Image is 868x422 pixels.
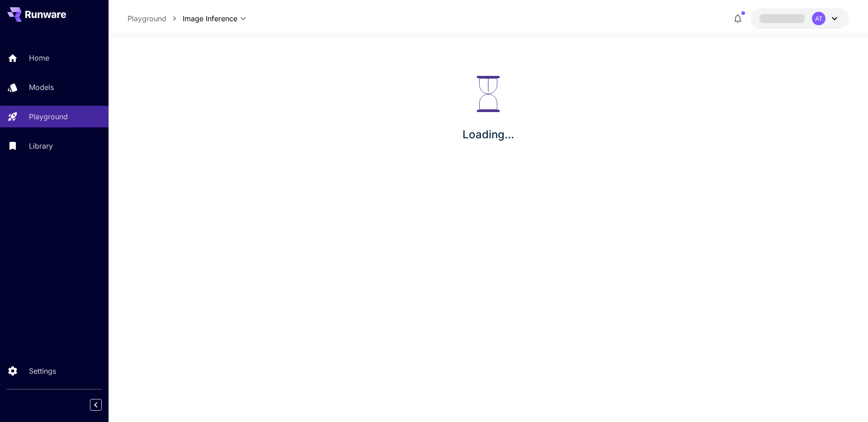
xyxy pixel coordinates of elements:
p: Models [29,82,54,93]
p: Settings [29,366,56,376]
p: Loading... [462,127,514,143]
div: Collapse sidebar [97,397,108,413]
button: AT [750,8,849,29]
p: Library [29,141,53,151]
span: Image Inference [183,13,237,24]
button: Collapse sidebar [90,399,102,411]
p: Home [29,52,49,63]
nav: breadcrumb [127,13,183,24]
a: Playground [127,13,166,24]
div: AT [812,12,826,25]
p: Playground [29,111,68,122]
